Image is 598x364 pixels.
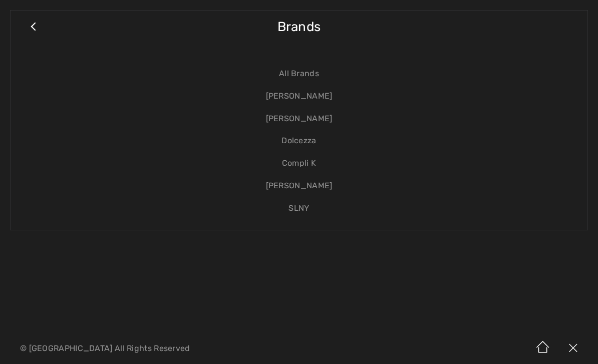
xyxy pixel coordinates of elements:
a: Compli K [21,152,577,175]
a: [PERSON_NAME] [21,175,577,197]
a: All Brands [21,63,577,85]
a: SLNY [21,197,577,220]
span: Brands [277,9,321,45]
p: © [GEOGRAPHIC_DATA] All Rights Reserved [20,345,352,352]
a: [PERSON_NAME] [21,85,577,108]
a: [PERSON_NAME] [21,108,577,130]
img: X [558,333,588,364]
a: Dolcezza [21,130,577,152]
img: Home [528,333,558,364]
